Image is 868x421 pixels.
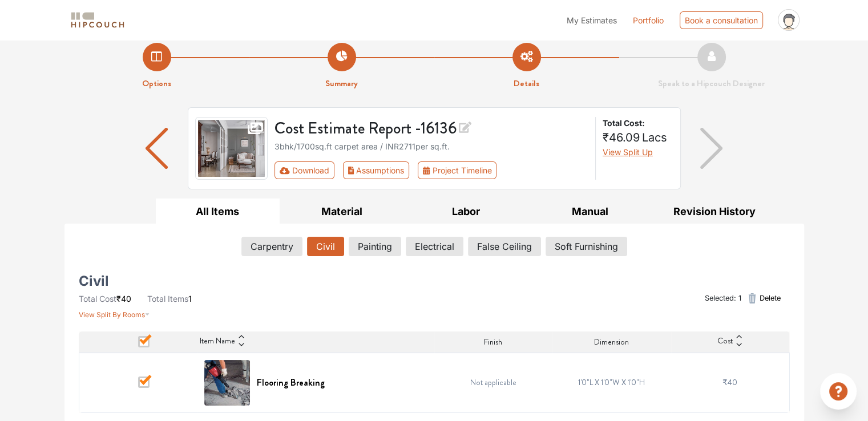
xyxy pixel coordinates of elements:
button: Project Timeline [418,161,496,179]
span: View Split By Rooms [79,310,145,319]
div: First group [274,161,506,179]
button: View Split By Rooms [79,305,150,320]
button: Assumptions [343,161,410,179]
button: False Ceiling [468,237,541,256]
button: View Split Up [603,146,653,158]
strong: Details [514,77,539,90]
span: View Split Up [603,147,653,157]
button: Labor [404,199,528,224]
td: Not applicable [434,353,553,412]
span: Total Items [147,294,188,303]
img: arrow left [146,128,168,169]
strong: Options [142,77,171,90]
button: Carpentry [241,237,302,256]
h5: Civil [79,277,109,286]
span: Dimension [594,336,629,348]
div: Book a consultation [680,11,763,29]
strong: Summary [325,77,358,90]
span: ₹40 [722,377,737,388]
img: gallery [195,117,268,180]
button: Soft Furnishing [546,237,627,256]
span: logo-horizontal.svg [69,7,126,33]
strong: Total Cost: [603,117,671,129]
span: Selected: [704,294,736,302]
button: Electrical [406,237,463,256]
button: Civil [307,237,344,256]
div: Toolbar with button groups [274,161,588,179]
span: Total Cost [79,294,116,303]
span: 1 [738,294,741,302]
button: All Items [156,199,280,224]
span: ₹40 [116,294,131,303]
span: My Estimates [567,15,617,25]
strong: Speak to a Hipcouch Designer [658,77,765,90]
img: logo-horizontal.svg [69,10,126,30]
span: ₹46.09 [603,131,640,144]
li: 1 [147,293,192,305]
h6: Flooring Breaking [257,377,325,388]
button: Material [280,199,404,224]
button: Revision History [652,199,777,224]
a: Portfolio [633,14,664,26]
td: 1'0"L X 1'0"W X 1'0"H [552,353,671,412]
span: Cost [717,335,733,349]
button: Painting [349,237,401,256]
img: Flooring Breaking [204,360,250,406]
img: arrow right [700,128,722,169]
h3: Cost Estimate Report - 16136 [274,117,588,138]
span: Delete [759,293,780,303]
div: 3bhk / 1700 sq.ft carpet area / INR 2711 per sq.ft. [274,140,588,152]
button: Delete [741,287,785,310]
button: Manual [528,199,652,224]
button: Download [274,161,334,179]
span: Item Name [200,335,235,349]
span: Lacs [642,131,667,144]
span: Finish [484,336,502,348]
